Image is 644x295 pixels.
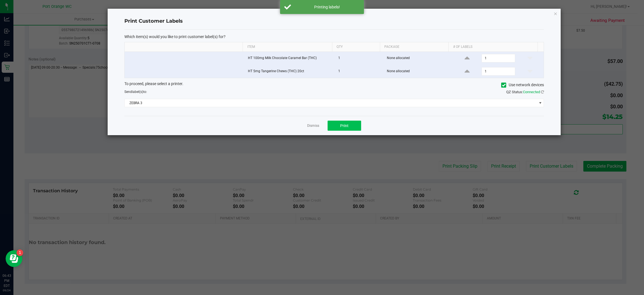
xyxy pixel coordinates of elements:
[6,250,22,267] iframe: Resource center
[125,99,537,107] span: ZEBRA 3
[506,90,544,94] span: QZ Status:
[340,123,349,128] span: Print
[120,81,548,89] div: To proceed, please select a printer.
[243,42,332,52] th: Item
[501,82,544,88] label: Use network devices
[245,65,335,78] td: HT 5mg Tangerine Chews (THC) 20ct
[383,65,453,78] td: None allocated
[332,42,380,52] th: Qty
[448,42,538,52] th: # of labels
[16,249,23,256] iframe: Resource center unread badge
[245,52,335,65] td: HT 100mg Milk Chocolate Caramel Bar (THC)
[383,52,453,65] td: None allocated
[380,42,448,52] th: Package
[335,65,383,78] td: 1
[335,52,383,65] td: 1
[124,18,544,25] h4: Print Customer Labels
[132,90,143,94] span: label(s)
[328,121,361,131] button: Print
[523,90,540,94] span: Connected
[124,90,147,94] span: Send to:
[124,34,544,39] p: Which item(s) would you like to print customer label(s) for?
[307,123,319,128] a: Dismiss
[294,4,360,10] div: Printing labels!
